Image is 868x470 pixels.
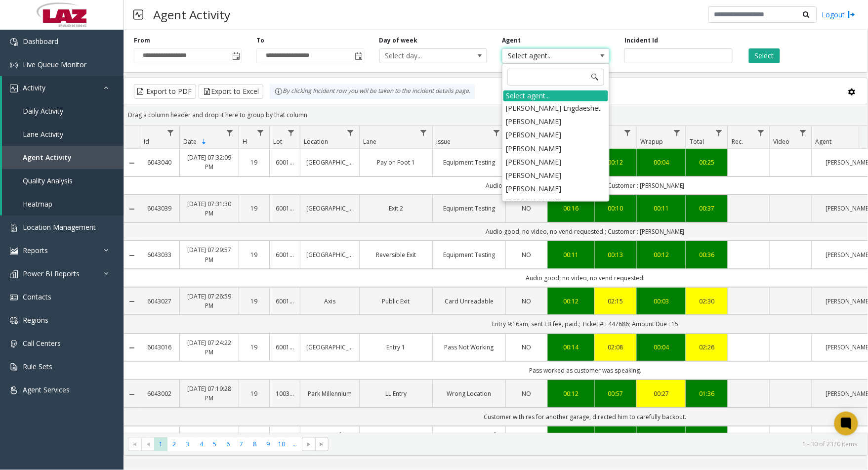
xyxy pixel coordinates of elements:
[379,36,418,45] label: Day of week
[512,204,541,213] a: NO
[624,36,658,45] label: Incident Id
[692,204,722,213] div: 00:37
[10,340,18,348] img: 'icon'
[10,85,18,92] img: 'icon'
[439,430,499,449] a: [PERSON_NAME] Left Location
[164,126,177,139] a: Id Filter Menu
[208,437,221,451] span: Page 5
[522,343,532,351] span: NO
[380,49,465,63] span: Select day...
[643,204,680,213] a: 00:11
[643,158,680,167] div: 00:04
[344,126,357,139] a: Location Filter Menu
[254,126,267,139] a: H Filter Menu
[712,126,726,139] a: Total Filter Menu
[816,137,832,146] span: Agent
[23,362,52,371] span: Rule Sets
[502,49,588,63] span: Select agent...
[2,192,124,215] a: Heatmap
[554,389,588,398] div: 00:12
[144,137,149,146] span: Id
[554,297,588,306] div: 00:12
[124,159,140,167] a: Collapse Details
[133,2,143,27] img: pageIcon
[23,246,48,255] span: Reports
[276,389,294,398] a: 100343
[276,204,294,213] a: 600154
[554,204,588,213] a: 00:16
[124,106,868,124] div: Drag a column header and drop it here to group by that column
[276,158,294,167] a: 600154
[10,247,18,255] img: 'icon'
[23,339,61,348] span: Call Centers
[502,36,521,45] label: Agent
[439,297,499,306] a: Card Unreadable
[601,342,630,352] a: 02:08
[503,169,608,182] li: [PERSON_NAME]
[245,297,263,306] a: 19
[2,99,124,123] a: Daily Activity
[154,437,167,451] span: Page 1
[417,126,430,139] a: Lane Filter Menu
[134,84,196,99] button: Export to PDF
[181,437,195,451] span: Page 3
[148,2,235,27] h3: Agent Activity
[23,269,80,278] span: Power BI Reports
[223,126,237,139] a: Date Filter Menu
[256,36,264,45] label: To
[522,204,532,213] span: NO
[275,437,289,451] span: Page 10
[503,115,608,128] li: [PERSON_NAME]
[670,126,684,139] a: Wrapup Filter Menu
[23,129,63,139] span: Lane Activity
[245,342,263,352] a: 19
[315,437,329,451] span: Go to the last page
[318,440,326,448] span: Go to the last page
[503,155,608,169] li: [PERSON_NAME]
[366,297,426,306] a: Public Exit
[601,250,630,259] div: 00:13
[512,342,541,352] a: NO
[302,437,315,451] span: Go to the next page
[146,158,173,167] a: 6043040
[640,137,663,146] span: Wrapup
[23,222,96,232] span: Location Management
[601,204,630,213] a: 00:10
[10,61,18,69] img: 'icon'
[186,245,233,264] a: [DATE] 07:29:57 PM
[10,224,18,232] img: 'icon'
[601,297,630,306] a: 02:15
[643,342,680,352] a: 00:04
[306,430,353,449] a: Lot #6 (Surface Lot)
[692,250,722,259] div: 00:36
[554,250,588,259] div: 00:11
[621,126,634,139] a: Dur Filter Menu
[366,389,426,398] a: LL Entry
[306,342,353,352] a: [GEOGRAPHIC_DATA]
[146,250,173,259] a: 6043033
[276,342,294,352] a: 600154
[749,48,780,63] button: Select
[503,142,608,155] li: [PERSON_NAME]
[692,342,722,352] a: 02:26
[10,294,18,301] img: 'icon'
[601,158,630,167] a: 00:12
[643,389,680,398] a: 00:27
[124,205,140,213] a: Collapse Details
[554,342,588,352] div: 00:14
[439,204,499,213] a: Equipment Testing
[289,437,302,451] span: Page 11
[261,437,275,451] span: Page 9
[512,250,541,259] a: NO
[186,430,233,449] a: [DATE] 07:16:50 PM
[183,137,197,146] span: Date
[490,126,503,139] a: Issue Filter Menu
[276,297,294,306] a: 600101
